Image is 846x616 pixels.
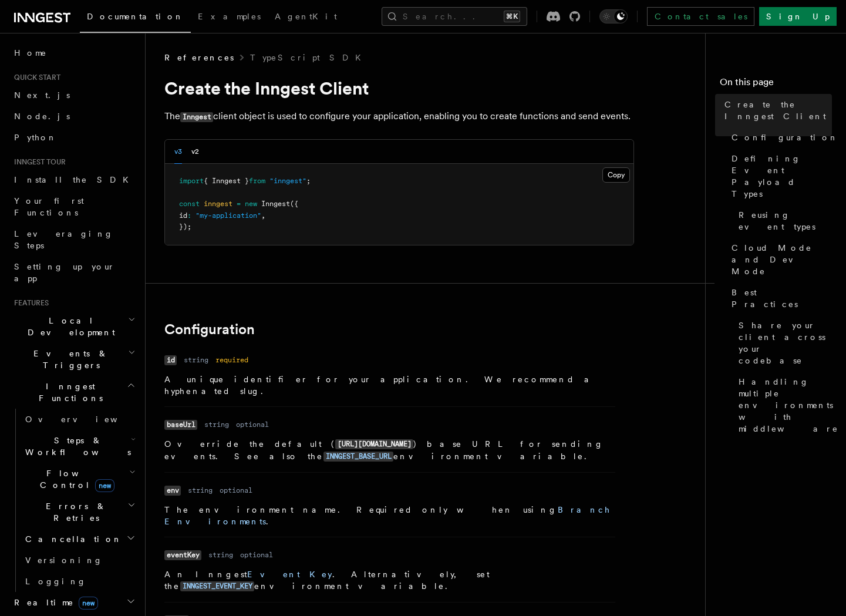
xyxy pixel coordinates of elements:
a: Event Key [247,570,332,579]
a: Overview [21,409,138,430]
button: Flow Controlnew [21,463,138,496]
h4: On this page [720,75,832,94]
span: "my-application" [196,211,261,220]
span: Cancellation [21,533,122,545]
code: baseUrl [164,420,197,430]
span: Features [9,298,49,308]
a: AgentKit [268,4,344,32]
span: Your first Functions [14,196,84,217]
span: Inngest Functions [9,381,127,404]
h1: Create the Inngest Client [164,78,634,99]
dd: string [208,550,233,560]
span: id [179,211,187,220]
p: A unique identifier for your application. We recommend a hyphenated slug. [164,373,615,397]
span: }); [179,223,191,231]
code: INNGEST_EVENT_KEY [180,581,254,591]
a: Cloud Mode and Dev Mode [727,237,832,282]
dd: required [215,355,248,365]
button: Events & Triggers [9,343,138,376]
button: Steps & Workflows [21,430,138,463]
span: Setting up your app [14,262,115,283]
span: Node.js [14,112,70,121]
a: Home [9,42,138,63]
span: Configuration [732,132,838,143]
a: Install the SDK [9,169,138,190]
button: v2 [191,140,199,164]
span: Leveraging Steps [14,229,113,250]
div: Inngest Functions [9,409,138,592]
span: { Inngest } [204,177,249,185]
a: Configuration [727,127,832,148]
span: Share your client across your codebase [739,319,832,366]
span: Realtime [9,597,98,608]
span: Home [14,47,47,59]
span: References [164,52,234,63]
span: Inngest tour [9,157,66,167]
a: Logging [21,571,138,592]
a: Branch Environments [164,505,611,526]
span: ({ [290,200,298,208]
code: INNGEST_BASE_URL [323,452,393,462]
a: Handling multiple environments with middleware [734,371,832,439]
span: Local Development [9,315,128,338]
button: Toggle dark mode [599,9,628,23]
span: Examples [198,12,261,21]
span: Documentation [87,12,184,21]
a: Share your client across your codebase [734,315,832,371]
a: Reusing event types [734,204,832,237]
a: Python [9,127,138,148]
span: inngest [204,200,232,208]
span: Errors & Retries [21,500,127,524]
span: Defining Event Payload Types [732,153,832,200]
a: Next.js [9,85,138,106]
span: Cloud Mode and Dev Mode [732,242,832,277]
a: Sign Up [759,7,837,26]
kbd: ⌘K [504,11,520,22]
span: : [187,211,191,220]
span: Inngest [261,200,290,208]
a: INNGEST_BASE_URL [323,452,393,461]
span: Reusing event types [739,209,832,233]
span: Python [14,133,57,142]
code: Inngest [180,112,213,122]
button: Cancellation [21,529,138,550]
dd: optional [240,550,273,560]
a: Setting up your app [9,256,138,289]
a: TypeScript SDK [250,52,368,63]
p: Override the default ( ) base URL for sending events. See also the environment variable. [164,438,615,463]
button: v3 [174,140,182,164]
span: "inngest" [269,177,306,185]
dd: string [184,355,208,365]
code: [URL][DOMAIN_NAME] [335,439,413,449]
button: Realtimenew [9,592,138,613]
a: INNGEST_EVENT_KEY [180,581,254,591]
span: new [245,200,257,208]
span: Steps & Workflows [21,435,131,458]
span: Create the Inngest Client [724,99,832,122]
button: Local Development [9,310,138,343]
dd: optional [220,486,252,495]
button: Inngest Functions [9,376,138,409]
a: Documentation [80,4,191,33]
span: import [179,177,204,185]
a: Contact sales [647,7,754,26]
a: Best Practices [727,282,832,315]
p: The client object is used to configure your application, enabling you to create functions and sen... [164,108,634,125]
dd: string [188,486,213,495]
span: = [237,200,241,208]
span: , [261,211,265,220]
a: Create the Inngest Client [720,94,832,127]
button: Search...⌘K [382,7,527,26]
code: id [164,355,177,365]
dd: string [204,420,229,429]
span: const [179,200,200,208]
dd: optional [236,420,269,429]
span: Best Practices [732,287,832,310]
a: Versioning [21,550,138,571]
span: Handling multiple environments with middleware [739,376,838,435]
span: new [95,479,114,492]
code: eventKey [164,550,201,560]
a: Node.js [9,106,138,127]
button: Errors & Retries [21,496,138,529]
a: Your first Functions [9,190,138,223]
